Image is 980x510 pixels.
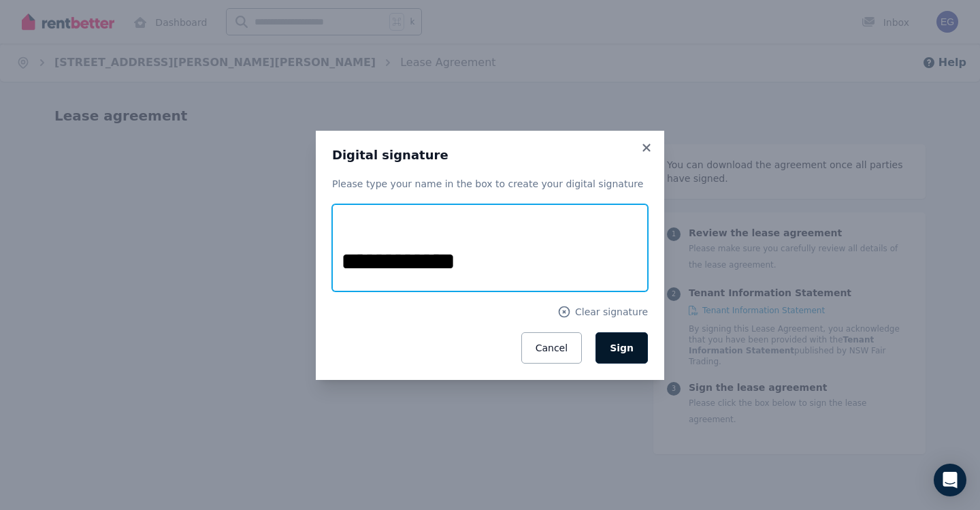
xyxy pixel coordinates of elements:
button: Sign [595,332,648,364]
div: Open Intercom Messenger [934,464,966,496]
p: Please type your name in the box to create your digital signature [332,177,648,191]
button: Cancel [521,332,582,364]
span: Clear signature [575,305,648,319]
span: Sign [610,342,634,353]
h3: Digital signature [332,147,648,163]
